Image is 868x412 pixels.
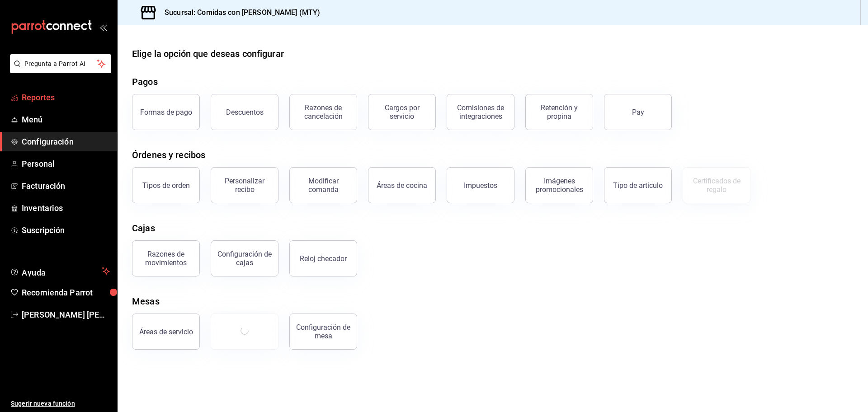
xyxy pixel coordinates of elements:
button: Pay [604,94,672,130]
span: Pregunta a Parrot AI [24,59,97,69]
div: Cajas [132,221,155,235]
span: [PERSON_NAME] [PERSON_NAME] [PERSON_NAME] [22,309,110,321]
button: Retención y propina [525,94,593,130]
button: Impuestos [447,167,514,203]
button: Razones de movimientos [132,240,200,276]
div: Pay [632,108,644,117]
button: Razones de cancelación [289,94,357,130]
button: Imágenes promocionales [525,167,593,203]
button: Tipos de orden [132,167,200,203]
div: Impuestos [464,181,497,190]
div: Mesas [132,295,160,308]
button: Formas de pago [132,94,200,130]
span: Ayuda [22,266,98,276]
div: Comisiones de integraciones [453,103,509,121]
div: Descuentos [226,108,264,117]
div: Pagos [132,75,158,89]
div: Cargos por servicio [374,103,430,121]
button: Áreas de cocina [368,167,436,203]
div: Configuración de cajas [217,250,273,267]
div: Áreas de servicio [139,328,193,336]
h3: Sucursal: Comidas con [PERSON_NAME] (MTY) [157,7,320,18]
div: Elige la opción que deseas configurar [132,47,284,61]
button: Comisiones de integraciones [447,94,514,130]
span: Menú [22,113,110,126]
button: Descuentos [211,94,278,130]
div: Configuración de mesa [295,323,351,340]
button: Certificados de regalo [683,167,750,203]
button: Personalizar recibo [211,167,278,203]
button: Configuración de mesa [289,314,357,350]
div: Órdenes y recibos [132,148,205,162]
div: Personalizar recibo [217,177,273,194]
button: Configuración de cajas [211,240,278,276]
div: Modificar comanda [295,177,351,194]
span: Inventarios [22,202,110,214]
span: Reportes [22,91,110,103]
div: Áreas de cocina [377,181,427,190]
div: Imágenes promocionales [531,177,587,194]
button: Reloj checador [289,240,357,276]
span: Sugerir nueva función [11,399,110,408]
span: Recomienda Parrot [22,286,110,299]
a: Pregunta a Parrot AI [6,66,111,75]
div: Retención y propina [531,103,587,121]
span: Suscripción [22,224,110,236]
div: Certificados de regalo [689,177,745,194]
div: Tipo de artículo [613,181,663,190]
div: Razones de movimientos [138,250,194,267]
span: Configuración [22,136,110,148]
span: Personal [22,158,110,170]
div: Reloj checador [300,254,347,263]
button: Modificar comanda [289,167,357,203]
button: Tipo de artículo [604,167,672,203]
span: Facturación [22,180,110,192]
button: Cargos por servicio [368,94,436,130]
button: Pregunta a Parrot AI [10,54,111,73]
button: Áreas de servicio [132,314,200,350]
div: Tipos de orden [142,181,190,190]
button: open_drawer_menu [99,23,107,31]
div: Razones de cancelación [295,103,351,121]
div: Formas de pago [140,108,192,117]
